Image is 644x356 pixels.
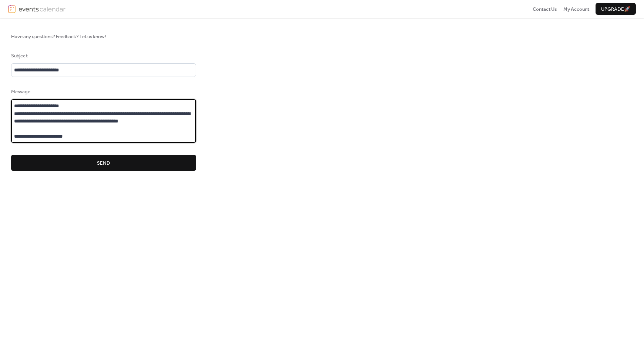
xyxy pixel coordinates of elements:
button: Send [11,155,196,171]
div: Subject [11,52,195,60]
span: Send [97,159,110,167]
span: Contact Us [533,6,557,13]
a: My Account [563,5,589,13]
span: Have any questions? Feedback? Let us know! [11,33,196,40]
span: Upgrade 🚀 [601,6,630,13]
img: logo [8,5,16,13]
span: My Account [563,6,589,13]
img: logotype [18,5,65,13]
div: Message [11,88,195,95]
button: Upgrade🚀 [596,3,636,15]
a: Contact Us [533,5,557,13]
